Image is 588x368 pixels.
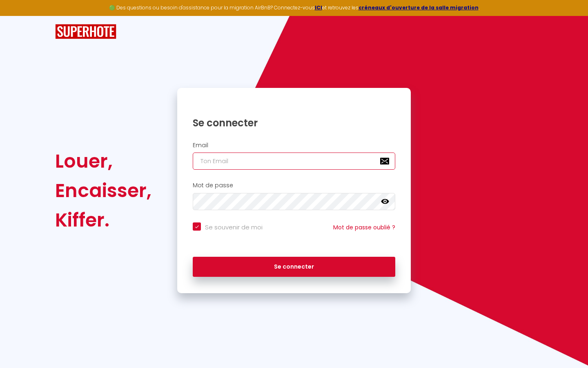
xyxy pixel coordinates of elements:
[359,4,479,11] a: créneaux d'ouverture de la salle migration
[333,223,395,231] a: Mot de passe oublié ?
[315,4,322,11] a: ICI
[193,182,395,189] h2: Mot de passe
[193,153,395,170] input: Ton Email
[193,257,395,277] button: Se connecter
[55,24,116,39] img: SuperHote logo
[55,176,151,205] div: Encaisser,
[55,205,151,235] div: Kiffer.
[55,146,151,176] div: Louer,
[193,142,395,149] h2: Email
[193,117,395,129] h1: Se connecter
[7,3,31,28] button: Ouvrir le widget de chat LiveChat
